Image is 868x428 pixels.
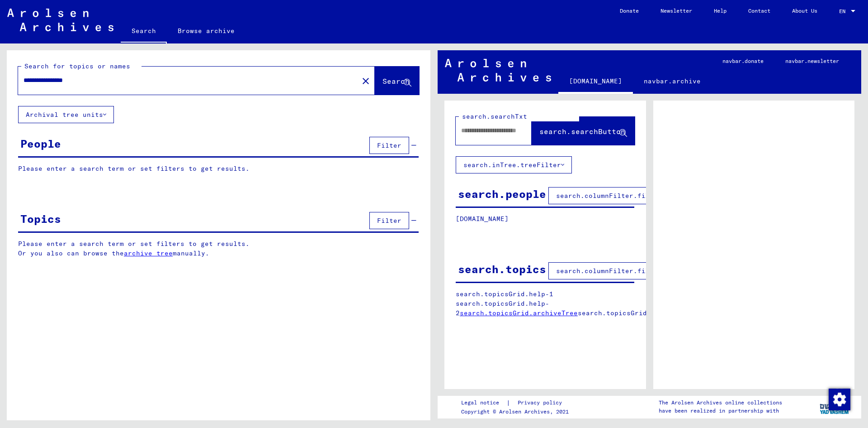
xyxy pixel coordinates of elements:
[556,192,661,200] span: search.columnFilter.filter
[20,135,61,152] div: People
[633,70,712,92] a: navbar.archive
[712,50,774,72] a: navbar.donate
[167,20,245,42] a: Browse archive
[382,77,410,86] span: Search
[456,214,634,224] p: [DOMAIN_NAME]
[774,50,850,72] a: navbar.newsletter
[377,216,401,225] span: Filter
[818,395,852,418] img: yv_logo.png
[458,261,546,277] div: search.topics
[456,289,635,318] p: search.topicsGrid.help-1 search.topicsGrid.help-2 search.topicsGrid.manually.
[461,398,573,408] div: |
[20,211,61,227] div: Topics
[558,70,633,94] a: [DOMAIN_NAME]
[7,9,113,31] img: Arolsen_neg.svg
[357,72,375,90] button: Clear
[445,59,551,82] img: Arolsen_neg.svg
[369,137,409,154] button: Filter
[121,20,167,43] a: Search
[829,389,850,410] img: Change consent
[24,62,130,70] mat-label: Search for topics or names
[458,186,546,202] div: search.people
[548,262,669,279] button: search.columnFilter.filter
[456,156,572,173] button: search.inTree.treeFilter
[556,267,661,275] span: search.columnFilter.filter
[461,398,506,408] a: Legal notice
[548,187,669,204] button: search.columnFilter.filter
[369,212,409,229] button: Filter
[375,67,419,95] button: Search
[460,309,578,317] a: search.topicsGrid.archiveTree
[828,388,850,410] div: Change consent
[124,249,173,257] a: archive tree
[659,399,782,407] p: The Arolsen Archives online collections
[539,127,625,136] span: search.searchButton
[461,408,573,416] p: Copyright © Arolsen Archives, 2021
[18,106,114,123] button: Archival tree units
[839,8,849,14] span: EN
[18,164,419,173] p: Please enter a search term or set filters to get results.
[377,141,401,149] span: Filter
[18,239,419,258] p: Please enter a search term or set filters to get results. Or you also can browse the manually.
[462,112,527,120] mat-label: search.searchTxt
[532,117,635,145] button: search.searchButton
[510,398,573,408] a: Privacy policy
[360,76,371,87] mat-icon: close
[659,407,782,415] p: have been realized in partnership with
